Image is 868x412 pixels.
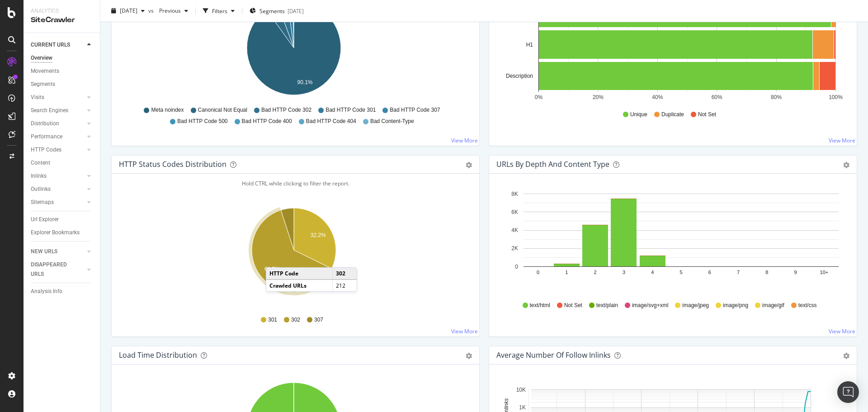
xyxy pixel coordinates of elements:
[31,80,94,89] a: Segments
[199,4,238,18] button: Filters
[31,80,55,89] div: Segments
[108,4,148,18] button: [DATE]
[31,247,85,256] a: NEW URLS
[651,270,654,275] text: 4
[31,93,85,102] a: Visits
[291,316,300,324] span: 302
[661,111,684,118] span: Duplicate
[843,162,849,168] div: gear
[798,302,817,309] span: text/css
[623,270,625,275] text: 3
[31,145,85,155] a: HTTP Codes
[297,79,312,85] text: 90.1%
[120,7,137,14] span: 2025 Aug. 21st
[652,94,663,100] text: 40%
[632,302,668,309] span: image/svg+xml
[325,106,376,114] span: Bad HTTP Code 301
[564,302,582,309] span: Not Set
[466,353,472,359] div: gear
[537,270,539,275] text: 0
[156,7,181,14] span: Previous
[266,268,332,279] td: HTTP Code
[31,185,85,194] a: Outlinks
[306,118,356,125] span: Bad HTTP Code 404
[259,7,285,14] span: Segments
[31,66,94,76] a: Movements
[31,185,51,194] div: Outlinks
[31,215,59,224] div: Url Explorer
[466,162,472,168] div: gear
[31,260,85,279] a: DISAPPEARED URLS
[496,188,846,293] svg: A chart.
[496,350,611,360] div: Average Number of Follow Inlinks
[177,118,227,125] span: Bad HTTP Code 500
[31,158,94,168] a: Content
[31,7,93,15] div: Analytics
[198,106,247,114] span: Canonical Not Equal
[526,42,533,48] text: H1
[31,171,47,181] div: Inlinks
[31,287,62,296] div: Analysis Info
[737,270,740,275] text: 7
[268,316,277,324] span: 301
[829,94,843,100] text: 100%
[682,302,709,309] span: image/jpeg
[156,4,192,18] button: Previous
[264,266,280,272] text: 62.7%
[511,227,518,233] text: 4K
[31,119,85,128] a: Distribution
[451,137,478,144] a: View More
[31,106,68,115] div: Search Engines
[31,40,85,50] a: CURRENT URLS
[31,132,62,142] div: Performance
[630,111,647,118] span: Unique
[451,327,478,335] a: View More
[506,73,533,79] text: Description
[496,160,609,169] div: URLs by Depth and Content Type
[765,270,768,275] text: 8
[332,268,357,279] td: 302
[266,279,332,291] td: Crawled URLs
[596,302,618,309] span: text/plain
[31,93,44,102] div: Visits
[31,106,85,115] a: Search Engines
[829,137,855,144] a: View More
[31,215,94,224] a: Url Explorer
[31,53,94,63] a: Overview
[31,171,85,181] a: Inlinks
[119,350,197,360] div: Load Time Distribution
[519,404,526,411] text: 1K
[332,279,357,291] td: 212
[119,203,469,308] svg: A chart.
[119,160,226,169] div: HTTP Status Codes Distribution
[242,118,292,125] span: Bad HTTP Code 400
[261,106,311,114] span: Bad HTTP Code 302
[535,94,543,100] text: 0%
[212,7,227,14] div: Filters
[246,4,307,18] button: Segments[DATE]
[31,247,57,256] div: NEW URLS
[698,111,716,118] span: Not Set
[314,316,323,324] span: 307
[723,302,748,309] span: image/png
[516,387,526,393] text: 10K
[515,264,518,270] text: 0
[594,270,597,275] text: 2
[31,119,59,128] div: Distribution
[151,106,184,114] span: Meta noindex
[31,145,61,155] div: HTTP Codes
[771,94,782,100] text: 80%
[530,302,550,309] span: text/html
[31,53,52,63] div: Overview
[843,353,849,359] div: gear
[31,198,85,207] a: Sitemaps
[511,191,518,197] text: 8K
[762,302,784,309] span: image/gif
[31,40,70,50] div: CURRENT URLS
[31,132,85,142] a: Performance
[311,232,326,238] text: 32.2%
[829,327,855,335] a: View More
[593,94,604,100] text: 20%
